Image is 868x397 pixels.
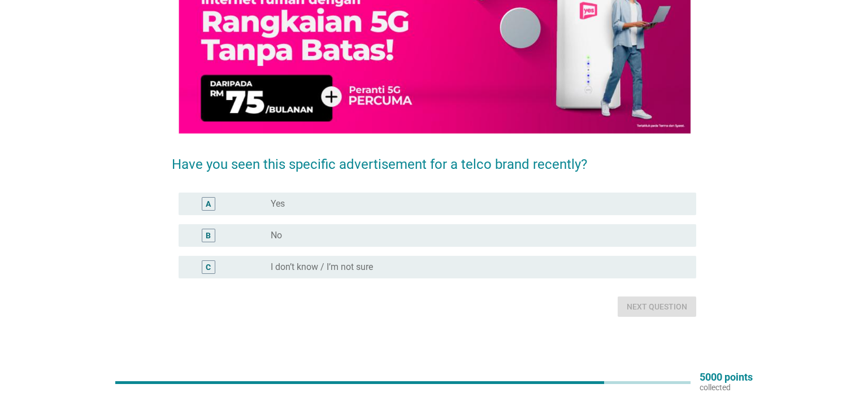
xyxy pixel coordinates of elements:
div: A [206,198,211,210]
p: 5000 points [700,372,753,382]
label: I don’t know / I’m not sure [271,261,373,273]
div: B [206,230,211,242]
h2: Have you seen this specific advertisement for a telco brand recently? [172,143,696,174]
label: Yes [271,198,285,210]
div: C [206,261,211,273]
p: collected [700,382,753,392]
label: No [271,230,282,241]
